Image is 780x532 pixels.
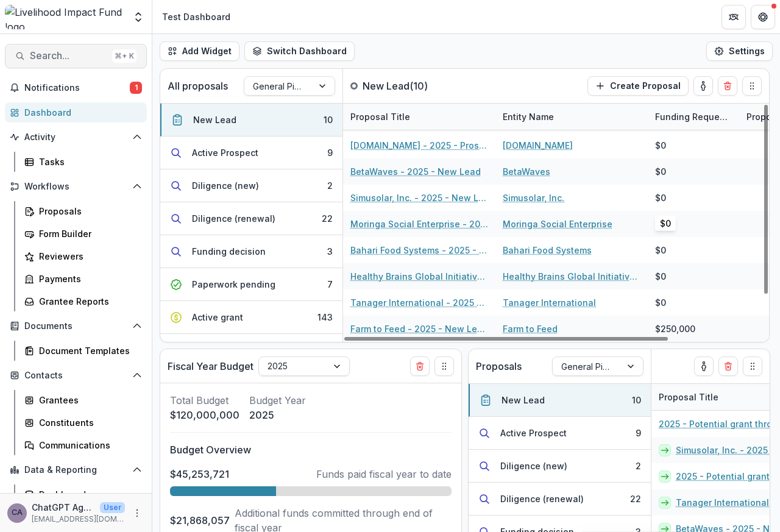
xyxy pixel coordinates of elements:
[655,139,666,152] div: $0
[350,139,488,152] a: [DOMAIN_NAME] - 2025 - Prospect
[693,76,713,96] button: toggle-assigned-to-me
[503,218,612,230] a: Moringa Social Enterprise
[19,341,147,361] a: Document Templates
[249,393,306,408] p: Budget Year
[170,467,229,481] p: $45,253,721
[350,165,481,178] a: BetaWaves - 2025 - New Lead
[160,104,342,137] button: New Lead10
[24,182,127,192] span: Workflows
[192,278,275,291] div: Paperwork pending
[648,104,739,130] div: Funding Requested
[317,311,333,324] div: 143
[170,408,239,422] p: $120,000,000
[192,212,275,225] div: Diligence (renewal)
[5,177,147,196] button: Open Workflows
[363,79,454,93] p: New Lead ( 10 )
[327,278,333,291] div: 7
[718,76,737,96] button: Delete card
[168,359,253,374] p: Fiscal Year Budget
[39,394,137,406] div: Grantees
[19,390,147,410] a: Grantees
[350,296,488,309] a: Tanager International - 2025 - New Lead
[160,41,239,61] button: Add Widget
[503,165,550,178] a: BetaWaves
[694,356,714,376] button: toggle-assigned-to-me
[350,218,488,230] a: Moringa Social Enterprise - 2025 - New Lead
[476,359,522,374] p: Proposals
[19,291,147,311] a: Grantee Reports
[100,502,125,513] p: User
[636,459,641,472] div: 2
[130,82,142,94] span: 1
[500,427,567,439] div: Active Prospect
[648,110,739,123] div: Funding Requested
[39,250,137,263] div: Reviewers
[743,356,762,376] button: Drag
[350,191,488,204] a: Simusolar, Inc. - 2025 - New Lead
[192,245,266,258] div: Funding decision
[5,366,147,385] button: Open Contacts
[343,104,495,130] div: Proposal Title
[500,459,567,472] div: Diligence (new)
[5,44,147,68] button: Search...
[19,201,147,221] a: Proposals
[112,49,136,63] div: ⌘ + K
[655,191,666,204] div: $0
[502,394,545,406] div: New Lead
[410,356,430,376] button: Delete card
[30,50,107,62] span: Search...
[39,272,137,285] div: Payments
[503,322,558,335] a: Farm to Feed
[130,506,144,520] button: More
[350,270,488,283] a: Healthy Brains Global Initiative Inc - 2025 - New Lead
[19,413,147,433] a: Constituents
[706,41,773,61] button: Settings
[327,179,333,192] div: 2
[5,316,147,336] button: Open Documents
[350,322,488,335] a: Farm to Feed - 2025 - New Lead - Instructions
[39,439,137,452] div: Communications
[192,311,243,324] div: Active grant
[192,179,259,192] div: Diligence (new)
[32,501,95,514] p: ChatGPT Agent
[162,10,230,23] div: Test Dashboard
[160,235,342,268] button: Funding decision3
[651,391,726,403] div: Proposal Title
[39,488,137,501] div: Dashboard
[160,202,342,235] button: Diligence (renewal)22
[170,442,452,457] p: Budget Overview
[655,165,666,178] div: $0
[244,41,355,61] button: Switch Dashboard
[469,483,651,516] button: Diligence (renewal)22
[742,76,762,96] button: Drag
[24,132,127,143] span: Activity
[751,5,775,29] button: Get Help
[324,113,333,126] div: 10
[500,492,584,505] div: Diligence (renewal)
[327,146,333,159] div: 9
[327,245,333,258] div: 3
[655,218,666,230] div: $0
[19,269,147,289] a: Payments
[322,212,333,225] div: 22
[655,322,695,335] div: $250,000
[718,356,738,376] button: Delete card
[5,127,147,147] button: Open Activity
[39,295,137,308] div: Grantee Reports
[503,270,640,283] a: Healthy Brains Global Initiative Inc
[24,465,127,475] span: Data & Reporting
[160,268,342,301] button: Paperwork pending7
[495,110,561,123] div: Entity Name
[469,450,651,483] button: Diligence (new)2
[503,139,573,152] a: [DOMAIN_NAME]
[19,246,147,266] a: Reviewers
[19,484,147,505] a: Dashboard
[587,76,689,96] button: Create Proposal
[343,110,417,123] div: Proposal Title
[24,371,127,381] span: Contacts
[630,492,641,505] div: 22
[503,296,596,309] a: Tanager International
[434,356,454,376] button: Drag
[316,467,452,481] p: Funds paid fiscal year to date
